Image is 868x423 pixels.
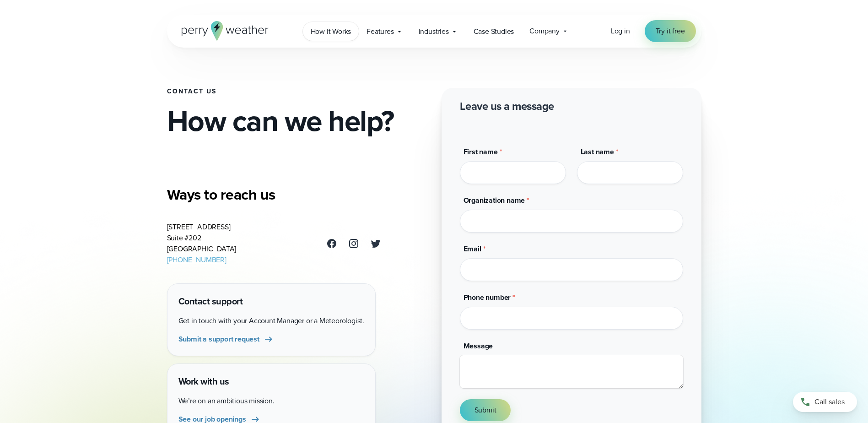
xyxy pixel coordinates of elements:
[464,146,498,157] span: First name
[529,26,560,37] span: Company
[581,146,614,157] span: Last name
[645,20,696,42] a: Try it free
[167,255,226,265] a: [PHONE_NUMBER]
[464,292,511,303] span: Phone number
[419,26,449,37] span: Industries
[464,195,525,206] span: Organization name
[474,405,496,416] span: Submit
[178,295,364,308] h4: Contact support
[464,244,481,254] span: Email
[167,222,237,266] address: [STREET_ADDRESS] Suite #202 [GEOGRAPHIC_DATA]
[178,396,364,407] p: We’re on an ambitious mission.
[466,22,522,41] a: Case Studies
[303,22,359,41] a: How it Works
[814,396,845,407] span: Call sales
[367,26,394,37] span: Features
[460,99,554,114] h2: Leave us a message
[793,392,857,412] a: Call sales
[656,26,685,37] span: Try it free
[178,315,364,326] p: Get in touch with your Account Manager or a Meteorologist.
[167,88,427,95] h1: Contact Us
[611,26,630,37] a: Log in
[460,399,511,421] button: Submit
[611,26,630,36] span: Log in
[167,106,427,136] h2: How can we help?
[178,334,274,345] a: Submit a support request
[474,26,514,37] span: Case Studies
[178,334,259,345] span: Submit a support request
[464,341,493,351] span: Message
[167,185,381,204] h3: Ways to reach us
[311,26,351,37] span: How it Works
[178,375,364,388] h4: Work with us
